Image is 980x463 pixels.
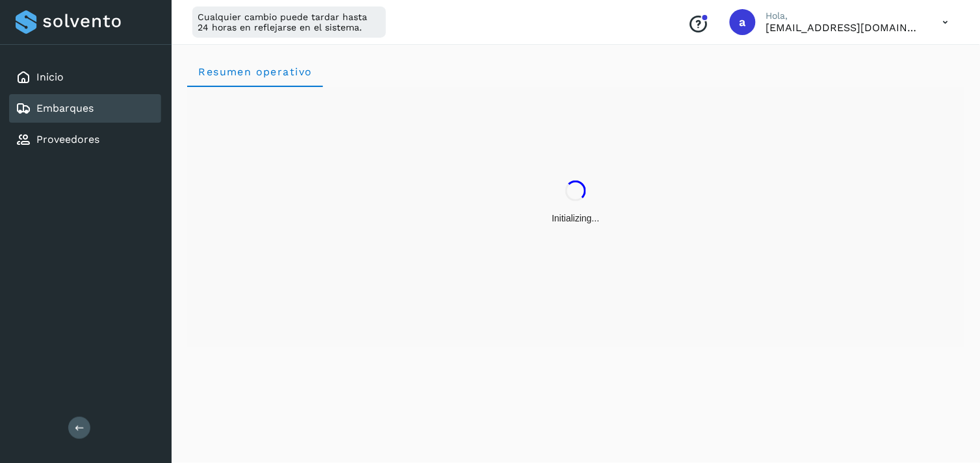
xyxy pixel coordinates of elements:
[9,94,161,123] div: Embarques
[9,63,161,92] div: Inicio
[36,71,64,83] a: Inicio
[192,6,386,38] div: Cualquier cambio puede tardar hasta 24 horas en reflejarse en el sistema.
[36,133,99,145] a: Proveedores
[766,21,922,34] p: alejperez@niagarawater.com
[36,102,94,114] a: Embarques
[9,125,161,154] div: Proveedores
[198,66,313,78] span: Resumen operativo
[766,10,922,21] p: Hola,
